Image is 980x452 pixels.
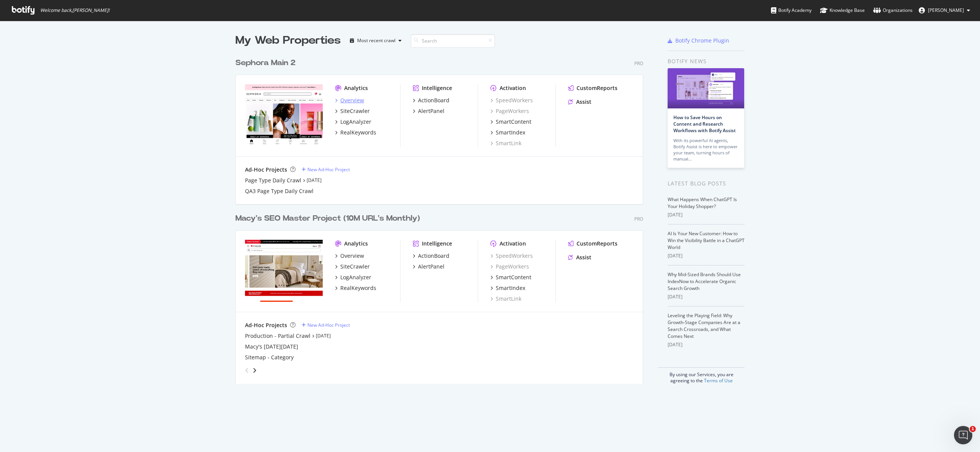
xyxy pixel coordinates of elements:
a: CustomReports [568,84,617,92]
div: Macy's SEO Master Project (10M URL's Monthly) [235,213,420,224]
a: PageWorkers [490,107,529,115]
a: AlertPanel [413,263,444,270]
div: Assist [576,254,591,261]
a: Terms of Use [704,377,733,384]
a: LogAnalyzer [335,273,371,281]
a: PageWorkers [490,263,529,270]
a: SmartIndex [490,129,525,136]
div: ActionBoard [418,97,449,104]
div: Pro [634,216,643,222]
a: SpeedWorkers [490,97,533,104]
div: Organizations [873,7,913,14]
div: [DATE] [668,211,745,218]
iframe: Intercom live chat [954,426,972,444]
a: Macy's [DATE][DATE] [245,343,298,350]
div: LogAnalyzer [340,273,371,281]
div: Latest Blog Posts [668,179,745,188]
a: New Ad-Hoc Project [302,322,350,328]
span: Welcome back, [PERSON_NAME] ! [40,7,109,13]
img: www.sephora.com [245,84,323,146]
div: CustomReports [577,240,617,247]
a: SmartIndex [490,284,525,292]
div: Sephora Main 2 [235,57,296,69]
a: Page Type Daily Crawl [245,177,301,184]
a: Overview [335,97,364,104]
div: Analytics [344,240,368,247]
div: [DATE] [668,341,745,348]
a: Sephora Main 2 [235,57,299,69]
div: Intelligence [422,240,452,247]
div: SiteCrawler [340,107,370,115]
a: AI Is Your New Customer: How to Win the Visibility Battle in a ChatGPT World [668,230,745,251]
div: Botify Chrome Plugin [675,37,729,44]
div: ActionBoard [418,252,449,260]
div: Activation [500,84,526,92]
div: My Web Properties [235,33,341,48]
div: Activation [500,240,526,247]
div: Analytics [344,84,368,92]
a: QA3 Page Type Daily Crawl [245,187,314,195]
a: RealKeywords [335,284,376,292]
div: Knowledge Base [820,7,865,14]
a: What Happens When ChatGPT Is Your Holiday Shopper? [668,196,737,210]
div: AlertPanel [418,107,444,115]
img: How to Save Hours on Content and Research Workflows with Botify Assist [668,68,744,108]
div: SmartContent [496,118,531,126]
div: Assist [576,98,591,106]
a: CustomReports [568,240,617,247]
div: Botify Academy [771,7,812,14]
a: SmartLink [490,139,521,147]
div: Most recent crawl [357,38,395,43]
a: Assist [568,254,591,261]
div: LogAnalyzer [340,118,371,126]
a: SmartContent [490,118,531,126]
div: Ad-Hoc Projects [245,166,287,174]
div: Overview [340,97,364,104]
a: LogAnalyzer [335,118,371,126]
a: Overview [335,252,364,260]
a: SmartLink [490,295,521,303]
a: RealKeywords [335,129,376,136]
div: AlertPanel [418,263,444,270]
a: How to Save Hours on Content and Research Workflows with Botify Assist [673,114,736,134]
span: Peter Pilz [928,7,964,13]
div: Overview [340,252,364,260]
button: [PERSON_NAME] [913,4,976,16]
div: New Ad-Hoc Project [307,322,350,328]
a: Production - Partial Crawl [245,332,310,340]
div: SmartIndex [496,284,525,292]
div: By using our Services, you are agreeing to the [658,367,745,384]
div: Ad-Hoc Projects [245,321,287,329]
a: ActionBoard [413,97,449,104]
a: Macy's SEO Master Project (10M URL's Monthly) [235,213,423,224]
div: RealKeywords [340,129,376,136]
a: Assist [568,98,591,106]
div: Botify news [668,57,745,66]
div: SpeedWorkers [490,252,533,260]
div: CustomReports [577,84,617,92]
div: SmartIndex [496,129,525,136]
a: Sitemap - Category [245,354,294,361]
a: SmartContent [490,273,531,281]
div: [DATE] [668,293,745,300]
div: Intelligence [422,84,452,92]
a: Botify Chrome Plugin [668,37,729,44]
a: [DATE] [316,332,331,339]
img: www.macys.com [245,240,323,302]
a: [DATE] [307,177,322,183]
a: Leveling the Playing Field: Why Growth-Stage Companies Are at a Search Crossroads, and What Comes... [668,312,740,339]
div: RealKeywords [340,284,376,292]
div: angle-right [252,367,257,374]
a: SiteCrawler [335,263,370,270]
a: AlertPanel [413,107,444,115]
button: Most recent crawl [347,34,405,47]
